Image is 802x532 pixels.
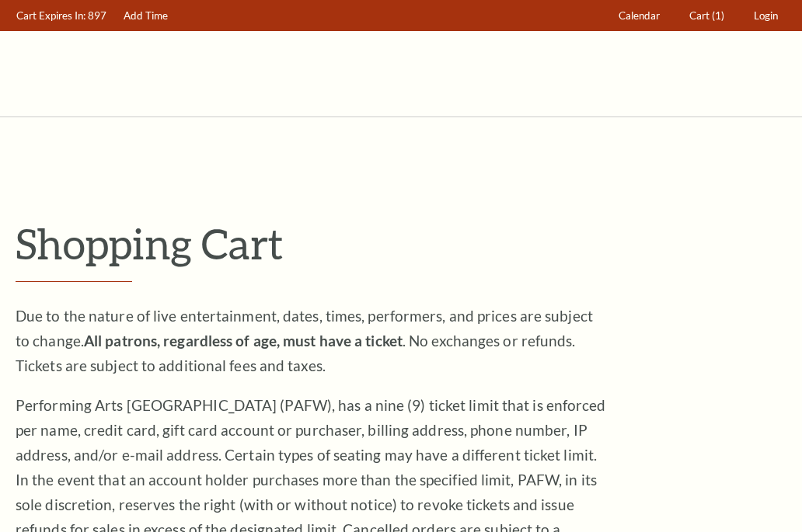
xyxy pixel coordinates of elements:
[689,9,710,22] span: Cart
[612,1,668,31] a: Calendar
[117,1,176,31] a: Add Time
[754,9,778,22] span: Login
[16,307,593,374] span: Due to the nature of live entertainment, dates, times, performers, and prices are subject to chan...
[16,218,786,269] p: Shopping Cart
[88,9,106,22] span: 897
[619,9,660,22] span: Calendar
[682,1,732,31] a: Cart (1)
[747,1,786,31] a: Login
[16,9,85,22] span: Cart Expires In:
[712,9,724,22] span: (1)
[84,332,403,349] strong: All patrons, regardless of age, must have a ticket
